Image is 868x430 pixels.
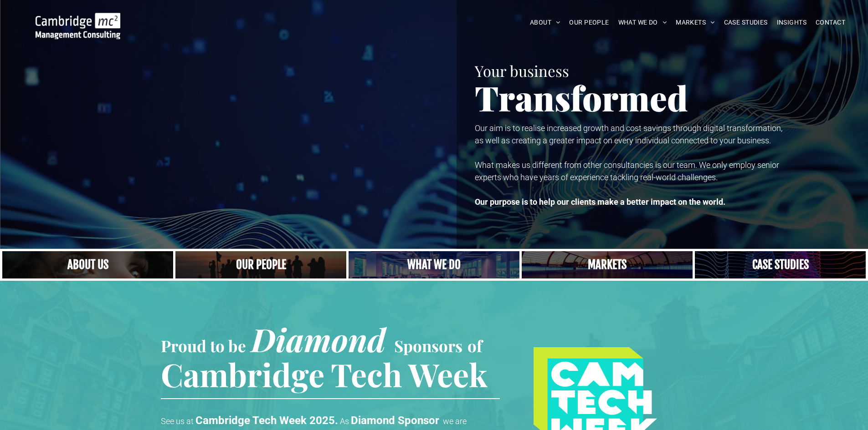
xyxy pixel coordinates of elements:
a: A yoga teacher lifting his whole body off the ground in the peacock pose [349,251,519,278]
a: WHAT WE DO [614,15,672,30]
span: Our aim is to realise increased growth and cost savings through digital transformation, as well a... [475,123,782,145]
span: of [467,335,482,356]
span: Cambridge Tech Week [161,353,488,395]
span: What makes us different from other consultancies is our team. We only employ senior experts who h... [475,160,779,182]
a: CASE STUDIES [719,15,772,30]
strong: Diamond Sponsor [351,414,439,427]
a: MARKETS [671,15,719,30]
span: See us at [161,416,194,426]
span: Diamond [251,318,386,360]
strong: Cambridge Tech Week 2025. [195,414,338,427]
img: Go to Homepage [36,13,120,39]
a: Our Markets | Cambridge Management Consulting [522,251,693,278]
a: A crowd in silhouette at sunset, on a rise or lookout point [175,251,346,278]
a: OUR PEOPLE [565,15,613,30]
a: INSIGHTS [772,15,811,30]
a: Your Business Transformed | Cambridge Management Consulting [36,14,120,24]
a: CASE STUDIES | See an Overview of All Our Case Studies | Cambridge Management Consulting [695,251,866,278]
a: Close up of woman's face, centered on her eyes [2,251,173,278]
span: Sponsors [394,335,462,356]
span: Your business [475,61,569,81]
strong: Our purpose is to help our clients make a better impact on the world. [475,197,725,207]
span: we are [443,416,467,426]
span: As [340,416,349,426]
a: CONTACT [811,15,850,30]
a: ABOUT [525,15,565,30]
span: Proud to be [161,335,246,356]
span: Transformed [475,75,688,120]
